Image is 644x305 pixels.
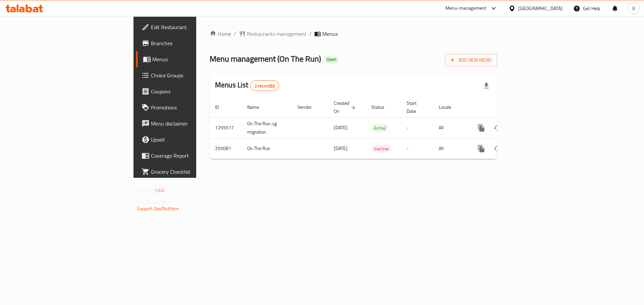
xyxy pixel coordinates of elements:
[247,30,307,38] span: Restaurants management
[136,35,241,51] a: Branches
[371,103,393,111] span: Status
[324,57,339,62] span: Open
[136,51,241,67] a: Menus
[154,186,165,195] span: 1.0.0
[247,103,268,111] span: Name
[401,117,433,138] td: -
[136,132,241,148] a: Upsell
[334,123,347,132] span: [DATE]
[489,120,505,136] button: Change Status
[450,56,492,64] span: Add New Menu
[151,168,236,176] span: Grocery Checklist
[151,120,236,128] span: Menu disclaimer
[137,198,168,206] span: Get support on:
[250,80,279,91] div: Total records count
[239,30,307,38] a: Restaurants management
[489,141,505,157] button: Change Status
[242,117,292,138] td: On The Run-cg migration
[478,78,494,94] div: Export file
[151,39,236,47] span: Branches
[151,136,236,144] span: Upsell
[137,186,153,195] span: Version:
[215,103,228,111] span: ID
[136,164,241,180] a: Grocery Checklist
[136,116,241,132] a: Menu disclaimer
[136,19,241,35] a: Edit Restaurant
[136,67,241,83] a: Choice Groups
[151,103,236,111] span: Promotions
[151,71,236,79] span: Choice Groups
[439,103,460,111] span: Locale
[334,99,358,115] span: Created On
[309,30,312,38] li: /
[152,55,236,63] span: Menus
[210,30,497,38] nav: breadcrumb
[445,4,487,12] div: Menu-management
[151,152,236,160] span: Coverage Report
[371,124,388,132] span: Active
[371,145,391,153] div: Inactive
[251,83,279,89] span: 2 record(s)
[136,99,241,116] a: Promotions
[473,120,489,136] button: more
[445,54,497,66] button: Add New Menu
[371,124,388,132] div: Active
[371,145,391,153] span: Inactive
[334,144,347,153] span: [DATE]
[210,51,321,66] span: Menu management ( On The Run )
[433,138,468,159] td: All
[401,138,433,159] td: -
[242,138,292,159] td: On The Run
[473,141,489,157] button: more
[136,148,241,164] a: Coverage Report
[433,117,468,138] td: All
[407,99,425,115] span: Start Date
[151,23,236,31] span: Edit Restaurant
[518,5,562,12] div: [GEOGRAPHIC_DATA]
[137,204,179,213] a: Support.OpsPlatform
[136,83,241,99] a: Coupons
[151,87,236,95] span: Coupons
[215,80,279,91] h2: Menus List
[324,56,339,64] div: Open
[468,97,543,118] th: Actions
[632,5,635,12] span: B
[322,30,338,38] span: Menus
[298,103,320,111] span: Vendor
[210,97,543,159] table: enhanced table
